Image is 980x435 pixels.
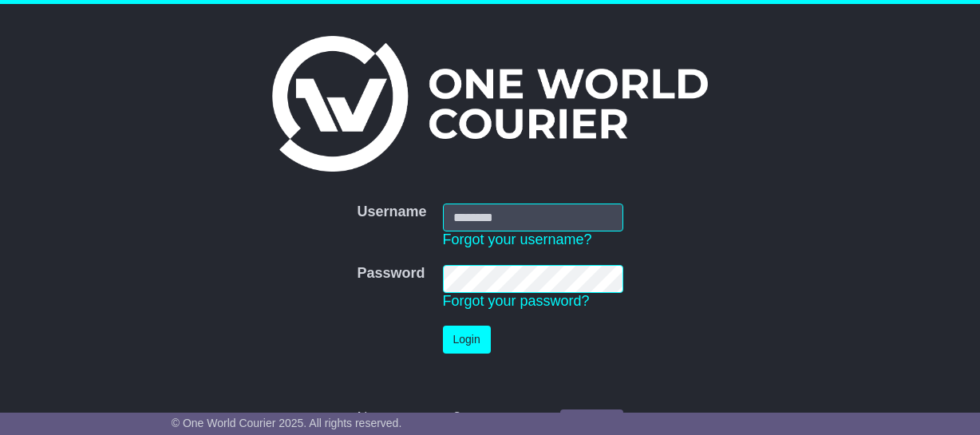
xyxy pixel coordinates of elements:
[443,293,590,309] a: Forgot your password?
[357,409,622,427] div: No account yet?
[172,417,402,429] span: © One World Courier 2025. All rights reserved.
[272,36,708,172] img: One World
[443,326,491,354] button: Login
[357,204,426,221] label: Username
[357,265,425,283] label: Password
[443,231,592,247] a: Forgot your username?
